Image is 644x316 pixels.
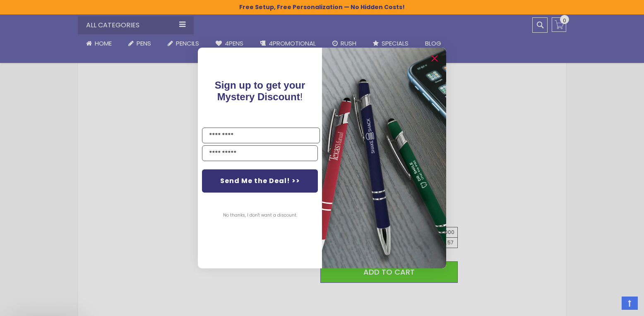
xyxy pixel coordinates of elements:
[322,48,446,268] img: 081b18bf-2f98-4675-a917-09431eb06994.jpeg
[576,294,644,316] iframe: Google Customer Reviews
[215,80,305,102] span: Sign up to get your Mystery Discount
[202,169,318,193] button: Send Me the Deal! >>
[428,52,441,65] button: Close dialog
[215,80,305,102] span: !
[202,145,318,161] input: YOUR EMAIL
[219,205,301,226] button: No thanks, I don't want a discount.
